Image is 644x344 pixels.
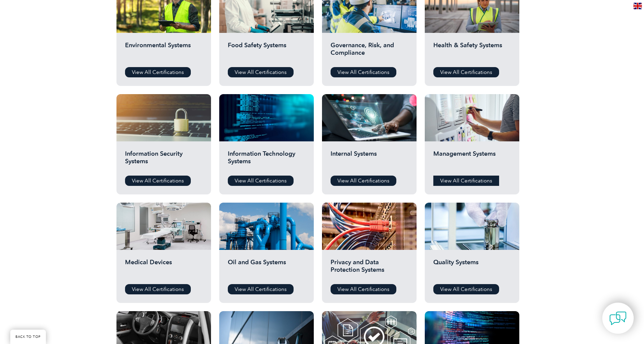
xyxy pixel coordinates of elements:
h2: Information Security Systems [125,150,202,170]
a: View All Certifications [125,284,191,294]
a: View All Certifications [433,176,499,186]
a: View All Certifications [433,284,499,294]
a: View All Certifications [228,284,294,294]
a: View All Certifications [228,176,294,186]
img: en [633,3,642,9]
h2: Quality Systems [433,258,511,279]
h2: Management Systems [433,150,511,170]
img: contact-chat.png [609,310,627,327]
h2: Privacy and Data Protection Systems [331,258,408,279]
h2: Food Safety Systems [228,41,305,62]
h2: Internal Systems [331,150,408,170]
h2: Oil and Gas Systems [228,258,305,279]
a: View All Certifications [331,67,396,77]
a: BACK TO TOP [10,330,46,344]
a: View All Certifications [125,67,191,77]
a: View All Certifications [433,67,499,77]
h2: Medical Devices [125,258,202,279]
h2: Information Technology Systems [228,150,305,170]
h2: Health & Safety Systems [433,41,511,62]
a: View All Certifications [228,67,294,77]
h2: Environmental Systems [125,41,202,62]
a: View All Certifications [125,176,191,186]
a: View All Certifications [331,284,396,294]
h2: Governance, Risk, and Compliance [331,41,408,62]
a: View All Certifications [331,176,396,186]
